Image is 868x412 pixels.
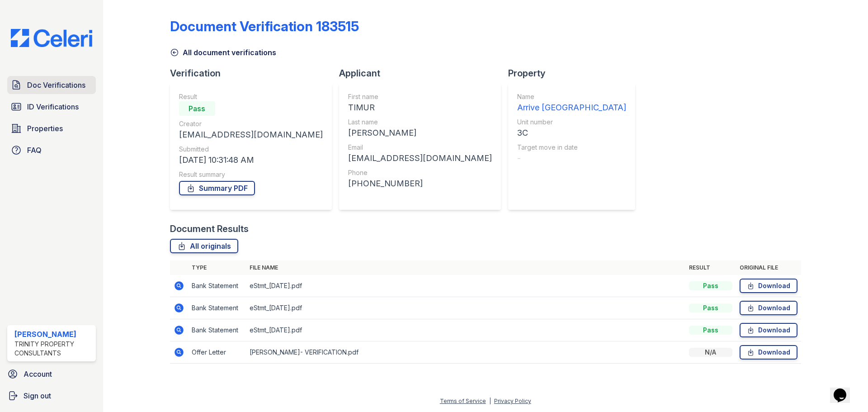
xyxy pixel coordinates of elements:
[24,369,52,379] span: Account
[689,281,732,290] div: Pass
[188,260,246,275] th: Type
[348,127,492,139] div: [PERSON_NAME]
[246,319,685,341] td: eStmt_[DATE].pdf
[179,119,323,128] div: Creator
[508,67,642,80] div: Property
[188,319,246,341] td: Bank Statement
[339,67,508,80] div: Applicant
[740,301,797,315] a: Download
[170,239,238,253] a: All originals
[170,223,249,235] div: Document Results
[179,145,323,154] div: Submitted
[7,119,96,137] a: Properties
[736,260,801,275] th: Original file
[348,177,492,190] div: [PHONE_NUMBER]
[188,297,246,319] td: Bank Statement
[179,170,323,179] div: Result summary
[4,365,99,383] a: Account
[179,92,323,101] div: Result
[348,143,492,152] div: Email
[14,329,92,340] div: [PERSON_NAME]
[348,101,492,114] div: TIMUR
[27,145,42,156] span: FAQ
[24,390,51,401] span: Sign out
[689,326,732,335] div: Pass
[517,101,626,114] div: Arrive [GEOGRAPHIC_DATA]
[830,376,859,403] iframe: chat widget
[348,92,492,101] div: First name
[179,181,255,195] a: Summary PDF
[188,341,246,364] td: Offer Letter
[170,67,339,80] div: Verification
[179,101,215,116] div: Pass
[740,279,797,293] a: Download
[246,275,685,297] td: eStmt_[DATE].pdf
[489,398,491,404] div: |
[689,303,732,313] div: Pass
[27,123,63,134] span: Properties
[685,260,736,275] th: Result
[246,260,685,275] th: File name
[740,323,797,337] a: Download
[188,275,246,297] td: Bank Statement
[517,127,626,139] div: 3C
[27,101,79,112] span: ID Verifications
[348,152,492,165] div: [EMAIL_ADDRESS][DOMAIN_NAME]
[440,398,486,404] a: Terms of Service
[348,118,492,127] div: Last name
[170,18,359,34] div: Document Verification 183515
[179,154,323,166] div: [DATE] 10:31:48 AM
[4,29,99,47] img: CE_Logo_Blue-a8612792a0a2168367f1c8372b55b34899dd931a85d93a1a3d3e32e68fde9ad4.png
[27,80,85,90] span: Doc Verifications
[494,398,531,404] a: Privacy Policy
[517,92,626,114] a: Name Arrive [GEOGRAPHIC_DATA]
[14,340,92,358] div: Trinity Property Consultants
[517,118,626,127] div: Unit number
[7,98,96,116] a: ID Verifications
[517,152,626,165] div: -
[170,47,276,58] a: All document verifications
[517,92,626,101] div: Name
[689,348,732,357] div: N/A
[348,168,492,177] div: Phone
[246,341,685,364] td: [PERSON_NAME]- VERIFICATION.pdf
[7,141,96,159] a: FAQ
[246,297,685,319] td: eStmt_[DATE].pdf
[4,387,99,405] a: Sign out
[740,345,797,360] a: Download
[7,76,96,94] a: Doc Verifications
[517,143,626,152] div: Target move in date
[179,128,323,141] div: [EMAIL_ADDRESS][DOMAIN_NAME]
